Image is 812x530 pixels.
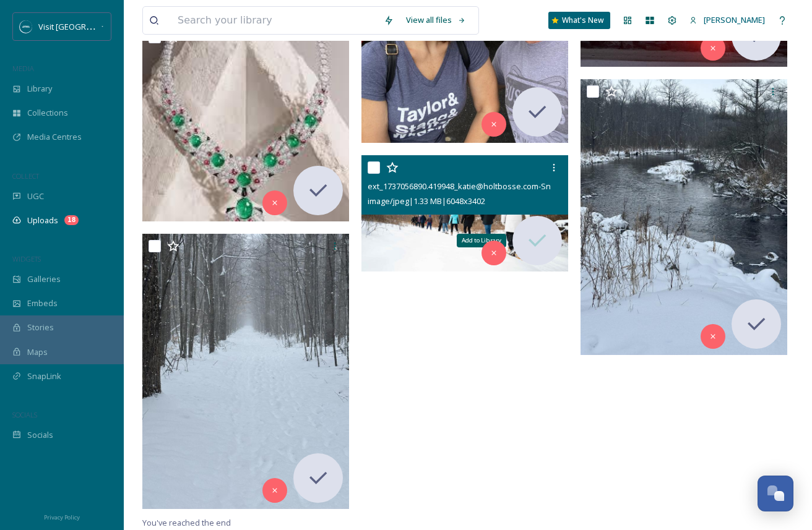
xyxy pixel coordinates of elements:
input: Search your library [171,7,378,34]
span: Media Centres [27,131,82,143]
span: UGC [27,190,44,202]
div: 18 [64,215,79,225]
img: ext_1743474822.260906_denicem@yahoo.com-c.jpg [142,25,349,221]
span: You've reached the end [142,517,231,528]
a: What's New [548,12,610,29]
span: Library [27,83,52,95]
span: ext_1737056890.419948_katie@holtbosse.com-Snowshoeing-Trek.jpg [368,180,624,192]
span: MEDIA [12,64,34,73]
span: Galleries [27,273,61,285]
span: Maps [27,346,48,358]
img: SM%20Social%20Profile.png [20,20,32,33]
button: Open Chat [758,476,793,511]
span: Visit [GEOGRAPHIC_DATA][US_STATE] [38,20,176,32]
span: Uploads [27,215,58,226]
img: ext_1737172775.791058_jeffco56@icloud.com-IMG_2402.jpeg [142,234,349,509]
span: Collections [27,107,68,119]
a: Privacy Policy [44,509,80,524]
span: SOCIALS [12,410,37,419]
span: [PERSON_NAME] [704,14,765,25]
a: View all files [400,8,472,32]
a: [PERSON_NAME] [683,8,771,32]
span: WIDGETS [12,254,41,263]
span: Embeds [27,297,58,309]
span: Privacy Policy [44,513,80,521]
span: Stories [27,322,54,333]
span: COLLECT [12,171,39,181]
span: image/jpeg | 1.33 MB | 6048 x 3402 [368,195,485,207]
img: ext_1737172775.791035_jeffco56@icloud.com-IMG_2416.jpeg [581,79,787,354]
div: Add to Library [457,234,506,247]
span: SnapLink [27,370,61,382]
span: Socials [27,429,53,441]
